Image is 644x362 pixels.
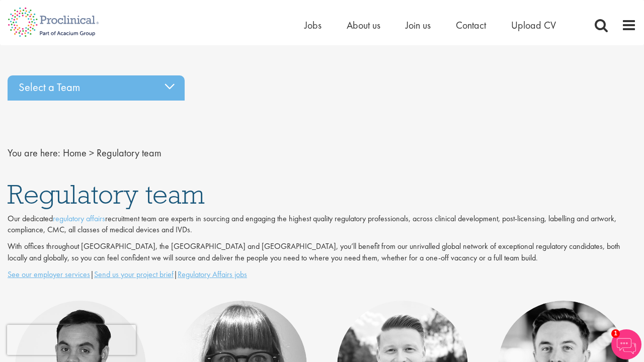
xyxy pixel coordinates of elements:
a: Send us your project brief [94,269,174,280]
a: Jobs [304,19,321,32]
a: regulatory affairs [53,213,105,224]
p: With offices throughout [GEOGRAPHIC_DATA], the [GEOGRAPHIC_DATA] and [GEOGRAPHIC_DATA], you’ll be... [8,241,636,264]
a: About us [347,19,380,32]
a: See our employer services [8,269,90,280]
img: Chatbot [611,329,641,359]
span: > [89,146,94,159]
span: You are here: [8,146,60,159]
a: Join us [406,19,431,32]
p: Our dedicated recruitment team are experts in sourcing and engaging the highest quality regulator... [8,213,636,236]
span: 1 [611,329,620,338]
a: Regulatory Affairs jobs [178,269,247,280]
a: Upload CV [511,19,556,32]
div: Select a Team [8,75,185,101]
p: | | [8,269,636,281]
a: breadcrumb link [63,146,87,159]
iframe: reCAPTCHA [7,325,136,355]
a: Contact [456,19,486,32]
span: Regulatory team [8,177,205,211]
span: Regulatory team [97,146,162,159]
